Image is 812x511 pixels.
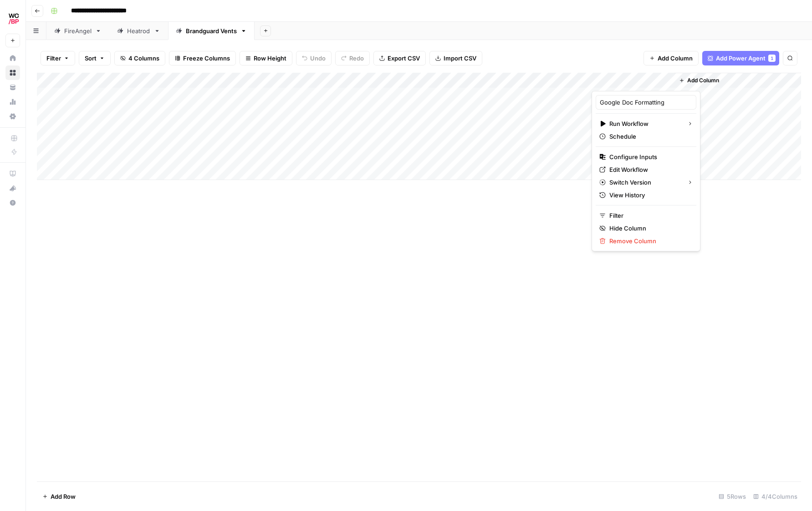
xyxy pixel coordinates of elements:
[5,195,20,210] button: Help + Support
[5,10,22,27] img: Wilson Cooke Logo
[6,181,20,195] div: What's new?
[609,132,689,141] span: Schedule
[771,55,773,62] span: 1
[296,51,332,65] button: Undo
[716,54,766,63] span: Add Power Agent
[114,51,165,65] button: 4 Columns
[79,51,111,65] button: Sort
[609,211,689,220] span: Filter
[109,22,168,40] a: Heatrod
[388,54,420,63] span: Export CSV
[310,54,326,63] span: Undo
[609,119,680,128] span: Run Workflow
[5,80,20,95] a: Your Data
[37,489,81,504] button: Add Row
[687,76,719,85] span: Add Column
[609,190,689,200] span: View History
[240,51,292,65] button: Row Height
[5,65,20,80] a: Browse
[168,22,255,40] a: Brandguard Vents
[429,51,482,65] button: Import CSV
[5,95,20,109] a: Usage
[609,236,689,245] span: Remove Column
[5,7,20,30] button: Workspace: Wilson Cooke
[5,166,20,181] a: AirOps Academy
[128,54,159,63] span: 4 Columns
[46,54,61,63] span: Filter
[609,152,689,161] span: Configure Inputs
[5,51,20,65] a: Home
[64,26,92,35] div: FireAngel
[41,51,75,65] button: Filter
[609,165,689,174] span: Edit Workflow
[46,22,109,40] a: FireAngel
[254,54,286,63] span: Row Height
[169,51,236,65] button: Freeze Columns
[609,178,680,187] span: Switch Version
[127,26,150,35] div: Heatrod
[373,51,426,65] button: Export CSV
[5,109,20,124] a: Settings
[643,51,699,65] button: Add Column
[183,54,230,63] span: Freeze Columns
[715,489,750,504] div: 5 Rows
[335,51,370,65] button: Redo
[750,489,801,504] div: 4/4 Columns
[186,26,237,35] div: Brandguard Vents
[702,51,779,65] button: Add Power Agent1
[444,54,476,63] span: Import CSV
[675,75,723,86] button: Add Column
[85,54,97,63] span: Sort
[5,181,20,195] button: What's new?
[609,224,689,233] span: Hide Column
[768,55,776,62] div: 1
[349,54,364,63] span: Redo
[658,54,693,63] span: Add Column
[51,492,76,501] span: Add Row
